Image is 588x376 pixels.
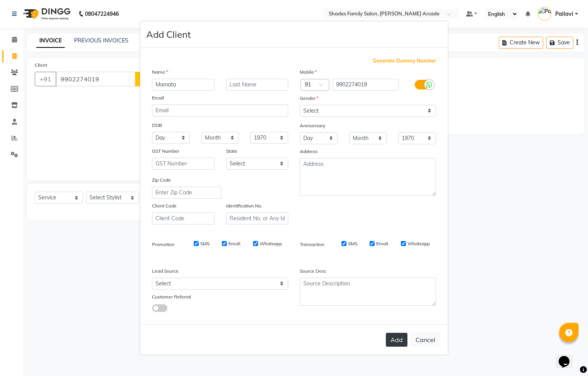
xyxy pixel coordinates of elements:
input: GST Number [152,158,215,170]
label: Email [376,240,388,247]
label: Anniversary [300,122,325,129]
label: SMS [200,240,210,247]
input: Enter Zip Code [152,187,221,199]
input: First Name [152,79,215,91]
h4: Add Client [146,27,191,41]
label: Zip Code [152,177,171,184]
label: Lead Source [152,268,179,275]
button: Add [386,333,407,347]
label: SMS [348,240,357,247]
label: Whatsapp [260,240,282,247]
label: Address [300,148,318,155]
label: Customer Referral [152,293,191,300]
input: Client Code [152,212,215,224]
input: Resident No. or Any Id [226,212,289,224]
input: Mobile [333,79,399,91]
iframe: chat widget [556,345,580,368]
label: Identification No. [226,202,262,209]
label: Name [152,69,168,76]
input: Last Name [226,79,289,91]
label: Whatsapp [407,240,430,247]
label: Transaction [300,241,324,248]
label: Client Code [152,202,177,209]
label: Promotion [152,241,174,248]
label: GST Number [152,148,179,155]
label: State [226,148,237,155]
label: Gender [300,95,318,102]
label: Email [152,94,164,101]
label: Source Desc [300,268,326,275]
input: Email [152,105,288,116]
label: Email [228,240,240,247]
button: Cancel [411,332,440,347]
label: Mobile [300,69,317,76]
label: DOB [152,122,162,129]
span: Generate Dummy Number [373,57,436,65]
